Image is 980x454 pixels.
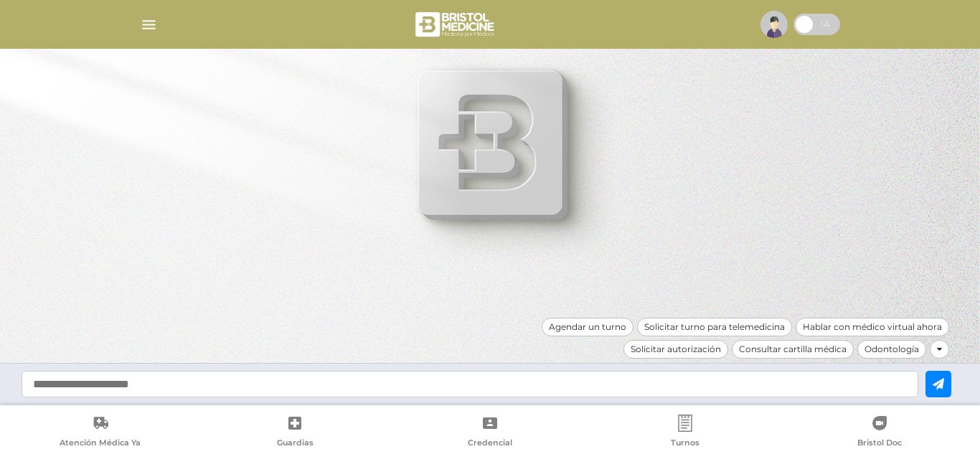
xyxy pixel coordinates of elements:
[542,318,633,336] div: Agendar un turno
[671,438,699,450] span: Turnos
[796,318,949,336] div: Hablar con médico virtual ahora
[468,438,512,450] span: Credencial
[60,438,141,450] span: Atención Médica Ya
[857,340,926,359] div: Odontología
[857,438,902,450] span: Bristol Doc
[413,7,499,42] img: bristol-medicine-blanco.png
[760,11,788,38] img: profile-placeholder.svg
[637,318,792,336] div: Solicitar turno para telemedicina
[277,438,314,450] span: Guardias
[3,415,198,451] a: Atención Médica Ya
[392,415,588,451] a: Credencial
[732,340,854,359] div: Consultar cartilla médica
[140,16,158,34] img: Cober_menu-lines-white.svg
[588,415,783,451] a: Turnos
[782,415,977,451] a: Bristol Doc
[198,415,393,451] a: Guardias
[623,340,728,359] div: Solicitar autorización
